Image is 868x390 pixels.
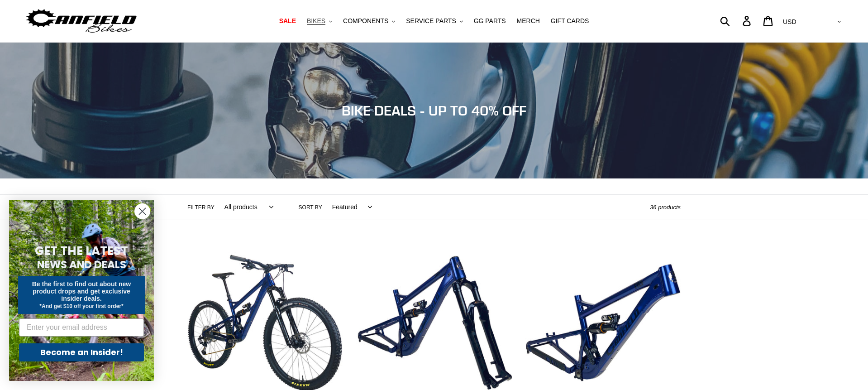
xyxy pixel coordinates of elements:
span: GIFT CARDS [551,17,589,25]
label: Filter by [187,203,215,212]
span: BIKES [307,17,325,25]
input: Enter your email address [19,318,144,337]
a: GG PARTS [469,15,510,27]
span: Be the first to find out about new product drops and get exclusive insider deals. [32,280,131,302]
span: SERVICE PARTS [406,17,456,25]
span: COMPONENTS [343,17,388,25]
span: GG PARTS [474,17,506,25]
a: MERCH [512,15,544,27]
span: GET THE LATEST [35,243,128,259]
a: SALE [275,15,300,27]
label: Sort by [299,203,322,212]
a: GIFT CARDS [546,15,594,27]
img: Canfield Bikes [25,7,138,35]
input: Search [725,11,748,31]
button: Become an Insider! [19,343,144,361]
span: NEWS AND DEALS [37,257,126,272]
span: SALE [279,17,296,25]
span: MERCH [517,17,540,25]
button: Close dialog [134,203,150,219]
span: BIKE DEALS - UP TO 40% OFF [342,102,526,119]
button: BIKES [302,15,337,27]
span: 36 products [650,204,681,211]
span: *And get $10 off your first order* [39,303,123,309]
button: COMPONENTS [339,15,400,27]
button: SERVICE PARTS [401,15,467,27]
